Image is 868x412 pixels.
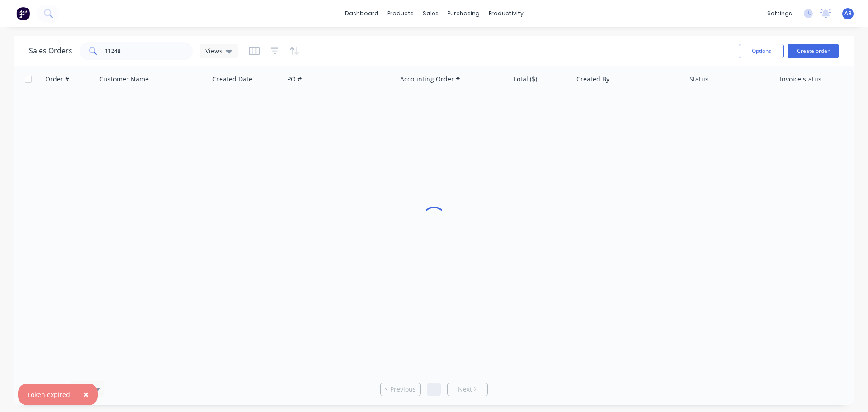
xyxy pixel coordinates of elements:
div: Accounting Order # [400,75,460,84]
a: Previous page [381,385,420,394]
span: × [83,388,89,401]
div: purchasing [443,7,484,20]
div: Total ($) [513,75,537,84]
div: Order # [45,75,69,84]
span: Previous [390,385,416,394]
div: products [383,7,418,20]
div: Status [689,75,708,84]
input: Search... [105,42,193,60]
div: Created By [576,75,609,84]
h1: Sales Orders [29,47,72,55]
span: AB [844,9,852,18]
img: Factory [16,7,30,20]
a: dashboard [340,7,383,20]
span: Next [458,385,472,394]
button: Create order [788,44,839,58]
div: sales [418,7,443,20]
div: Customer Name [99,75,149,84]
ul: Pagination [377,383,491,396]
div: Invoice status [780,75,821,84]
a: Page 1 is your current page [427,383,441,396]
div: productivity [484,7,528,20]
div: Token expired [27,390,70,399]
a: Next page [448,385,487,394]
span: Views [205,46,222,56]
button: Options [739,44,784,58]
button: Close [74,384,98,405]
div: Created Date [212,75,252,84]
div: settings [763,7,797,20]
div: PO # [287,75,302,84]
